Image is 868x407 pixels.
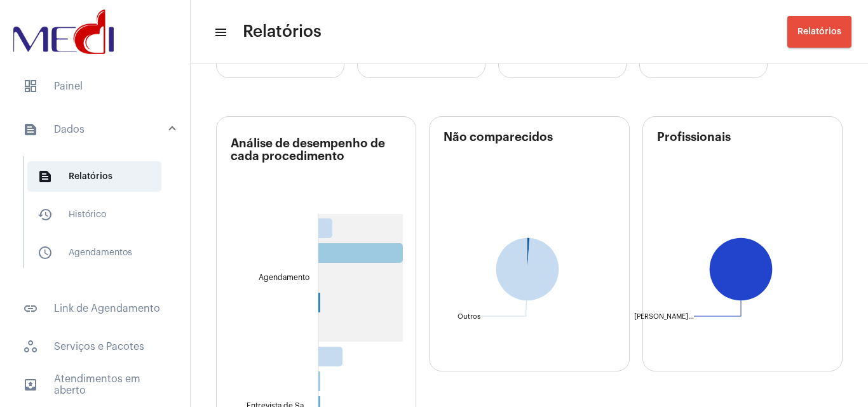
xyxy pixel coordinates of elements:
path: Entrevista de Saúde Concluído 12 [318,347,342,366]
span: Agendamentos [27,237,161,268]
mat-panel-title: Dados [23,122,170,137]
img: d3a1b5fa-500b-b90f-5a1c-719c20e9830b.png [10,6,117,57]
path: Agendamento Cancelado 1 [318,293,320,312]
mat-expansion-panel-header: sidenav iconDados [8,109,190,150]
span: Histórico [27,199,161,230]
span: sidenav icon [23,339,38,354]
h3: Análise de desempenho de cada procedimento [231,137,416,187]
mat-icon: sidenav icon [23,122,38,137]
span: sidenav icon [23,79,38,94]
span: Link de Agendamento [13,293,177,324]
path: Agendamento Concluído 7 [318,218,332,238]
span: Painel [13,71,177,102]
span: Atendimentos em aberto [13,370,177,400]
mat-icon: sidenav icon [23,377,38,392]
h3: Não comparecidos [444,131,628,188]
span: Relatórios [797,27,841,36]
mat-icon: sidenav icon [37,207,53,222]
mat-icon: sidenav icon [37,169,53,184]
span: Relatórios [243,22,322,42]
mat-icon: sidenav icon [214,25,226,40]
path: Agendamento Pendente 42 [318,243,403,263]
mat-icon: sidenav icon [23,301,38,316]
text: Outros [458,312,480,319]
text: [PERSON_NAME]... [634,312,694,319]
span: Serviços e Pacotes [13,331,177,362]
mat-icon: sidenav icon [37,245,53,260]
path: Entrevista de Saúde Pendente 1 [318,371,320,391]
button: Relatórios [787,16,851,48]
div: sidenav iconDados [8,150,190,286]
h3: Profissionais [657,131,842,188]
span: Relatórios [27,161,161,192]
text: Agendamento [259,274,309,282]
